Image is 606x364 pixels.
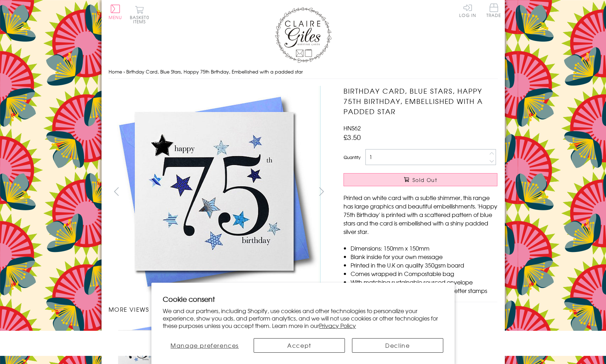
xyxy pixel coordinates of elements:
[351,244,497,252] li: Dimensions: 150mm x 150mm
[254,338,345,353] button: Accept
[319,321,356,330] a: Privacy Policy
[486,4,501,17] span: Trade
[329,86,542,298] img: Birthday Card, Blue Stars, Happy 75th Birthday, Embellished with a padded star
[351,278,497,286] li: With matching sustainable sourced envelope
[109,65,498,79] nav: breadcrumbs
[126,68,303,75] span: Birthday Card, Blue Stars, Happy 75th Birthday, Embellished with a padded star
[275,7,331,63] img: Claire Giles Greetings Cards
[459,4,476,17] a: Log In
[344,173,497,186] button: Sold Out
[412,176,437,183] span: Sold Out
[130,6,149,24] button: Basket0 items
[163,338,247,353] button: Manage preferences
[351,261,497,269] li: Printed in the U.K on quality 350gsm board
[109,14,122,20] span: Menu
[123,68,125,75] span: ›
[109,5,122,19] button: Menu
[163,307,443,329] p: We and our partners, including Shopify, use cookies and other technologies to personalize your ex...
[486,4,501,19] a: Trade
[352,338,443,353] button: Decline
[344,86,497,116] h1: Birthday Card, Blue Stars, Happy 75th Birthday, Embellished with a padded star
[344,154,360,160] label: Quantity
[351,252,497,261] li: Blank inside for your own message
[109,305,330,313] h3: More views
[109,68,122,75] a: Home
[133,14,149,25] span: 0 items
[171,341,239,350] span: Manage preferences
[163,294,443,304] h2: Cookie consent
[344,132,361,142] span: £3.50
[351,269,497,278] li: Comes wrapped in Compostable bag
[108,86,321,298] img: Birthday Card, Blue Stars, Happy 75th Birthday, Embellished with a padded star
[344,124,361,132] span: HNS62
[344,193,497,236] p: Printed on white card with a subtle shimmer, this range has large graphics and beautiful embellis...
[109,183,125,199] button: prev
[313,183,329,199] button: next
